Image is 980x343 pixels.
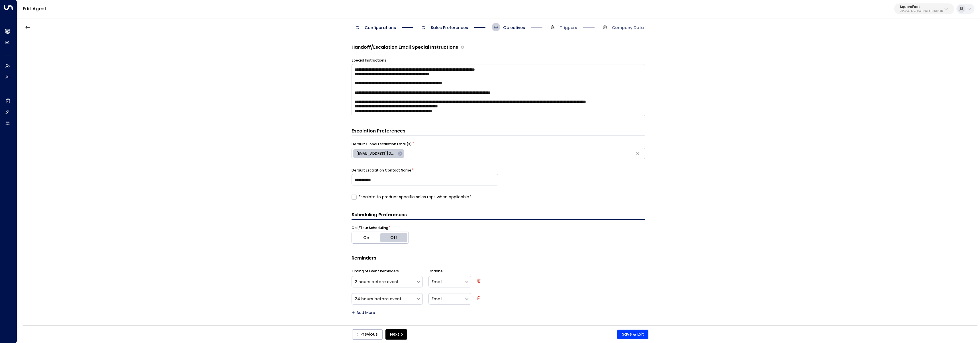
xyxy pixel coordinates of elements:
span: Company Data [612,25,644,30]
h3: Scheduling Preferences [352,211,645,220]
p: 7a21cd42-1764-49a1-9e3e-f0831599a736 [900,10,943,13]
h3: Escalation Preferences [352,128,645,136]
span: [EMAIL_ADDRESS][DOMAIN_NAME] [353,151,399,156]
label: Escalate to product specific sales reps when applicable? [352,194,471,200]
button: Add More [352,310,375,315]
span: Configurations [365,25,396,30]
a: Edit Agent [23,5,46,12]
span: Provide any specific instructions for the content of handoff or escalation emails. These notes gu... [461,44,464,51]
label: Channel [428,269,444,274]
button: Next [385,329,407,340]
button: On [352,232,380,243]
label: Timing of Event Reminders [352,269,399,274]
button: Previous [352,329,383,340]
span: Sales Preferences [431,25,468,30]
div: [EMAIL_ADDRESS][DOMAIN_NAME] [353,149,404,158]
button: Clear [634,149,642,158]
label: Default Escalation Contact Name [352,168,411,173]
label: Call/Tour Scheduling [352,225,388,230]
span: Objectives [503,25,525,30]
button: SquareFoot7a21cd42-1764-49a1-9e3e-f0831599a736 [894,3,954,14]
h3: Reminders [352,255,645,263]
div: Platform [352,232,409,244]
button: Save & Exit [617,330,648,339]
p: SquareFoot [900,5,943,9]
span: Triggers [560,25,577,30]
button: Off [380,232,409,243]
h3: Handoff/Escalation Email Special Instructions [352,44,458,51]
label: Default Global Escalation Email(s) [352,142,412,147]
label: Special Instructions [352,58,386,63]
